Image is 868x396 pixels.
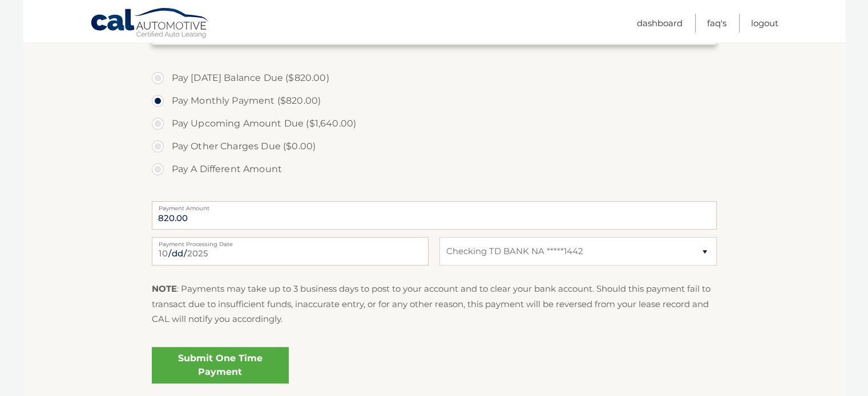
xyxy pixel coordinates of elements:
[152,67,717,89] label: Pay [DATE] Balance Due ($820.00)
[751,14,778,32] a: Logout
[152,347,289,383] a: Submit One Time Payment
[152,283,177,294] strong: NOTE
[152,158,717,181] label: Pay A Different Amount
[152,281,717,326] p: : Payments may take up to 3 business days to post to your account and to clear your bank account....
[637,14,683,32] a: Dashboard
[152,201,717,210] label: Payment Amount
[152,201,717,230] input: Payment Amount
[152,135,717,158] label: Pay Other Charges Due ($0.00)
[90,7,210,40] a: Cal Automotive
[152,89,717,112] label: Pay Monthly Payment ($820.00)
[152,237,429,266] input: Payment Date
[707,14,726,32] a: FAQ's
[152,237,429,246] label: Payment Processing Date
[152,112,717,135] label: Pay Upcoming Amount Due ($1,640.00)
